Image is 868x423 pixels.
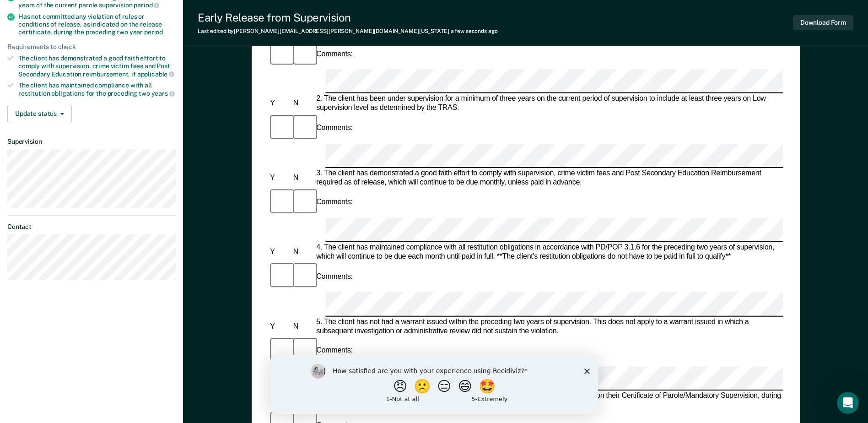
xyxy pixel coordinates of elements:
div: 2. The client has been under supervision for a minimum of three years on the current period of su... [314,95,783,113]
div: Comments: [314,347,355,356]
dt: Contact [7,223,176,231]
div: Last edited by [PERSON_NAME][EMAIL_ADDRESS][PERSON_NAME][DOMAIN_NAME][US_STATE] [198,28,498,34]
span: years [151,90,175,97]
dt: Supervision [7,138,176,146]
span: applicable [137,70,174,78]
span: period [144,28,163,36]
div: 3. The client has demonstrated a good faith effort to comply with supervision, crime victim fees ... [314,169,783,187]
div: Y [268,322,291,331]
div: Y [268,248,291,257]
div: The client has demonstrated a good faith effort to comply with supervision, crime victim fees and... [18,54,176,78]
div: Y [268,396,291,405]
div: Has not committed any violation of rules or conditions of release, as indicated on the release ce... [18,13,176,36]
iframe: Intercom live chat [837,392,859,414]
div: N [291,248,314,257]
div: Early Release from Supervision [198,11,498,24]
div: Y [268,99,291,108]
span: a few seconds ago [451,28,498,34]
div: The client has maintained compliance with all restitution obligations for the preceding two [18,81,176,97]
div: N [291,174,314,183]
button: Download Form [793,15,853,30]
iframe: Survey by Kim from Recidiviz [270,355,598,414]
div: Comments: [314,198,355,207]
div: Requirements to check [7,43,176,51]
div: N [291,99,314,108]
div: Comments: [314,49,355,59]
div: 5. The client has not had a warrant issued within the preceding two years of supervision. This do... [314,317,783,336]
div: Comments: [314,124,355,133]
div: N [291,322,314,331]
div: 4. The client has maintained compliance with all restitution obligations in accordance with PD/PO... [314,243,783,261]
div: 6. The client has not committed any violation of rules or conditions of release as indicated on t... [314,391,783,410]
div: Y [268,174,291,183]
span: period [134,1,159,9]
button: Update status [7,105,72,123]
div: Comments: [314,272,355,282]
